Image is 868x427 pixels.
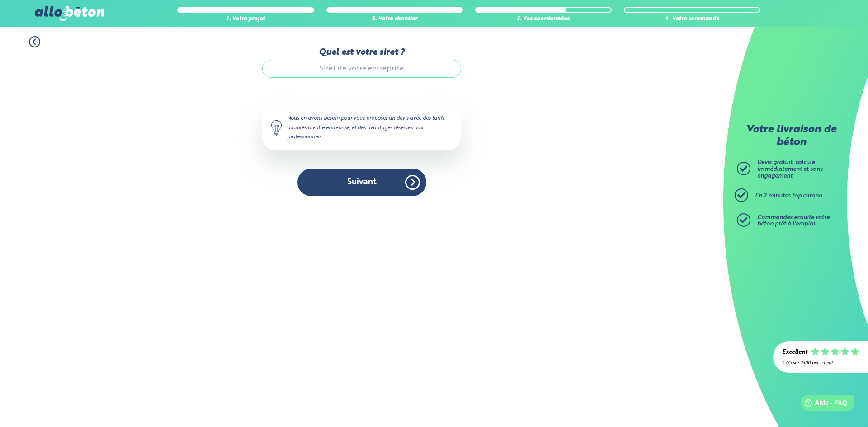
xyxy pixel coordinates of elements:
div: 1. Votre projet [177,16,314,23]
iframe: Help widget launcher [788,392,858,417]
input: Siret de votre entreprise [262,60,461,78]
button: Suivant [297,169,426,196]
img: allobéton [35,6,104,21]
div: 3. Vos coordonnées [475,16,612,23]
div: 4. Votre commande [624,16,760,23]
div: Nous en avons besoin pour vous proposer un devis avec des tarifs adaptés à votre entreprise, et d... [262,105,461,150]
div: 2. Votre chantier [326,16,463,23]
label: Quel est votre siret ? [262,47,461,57]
